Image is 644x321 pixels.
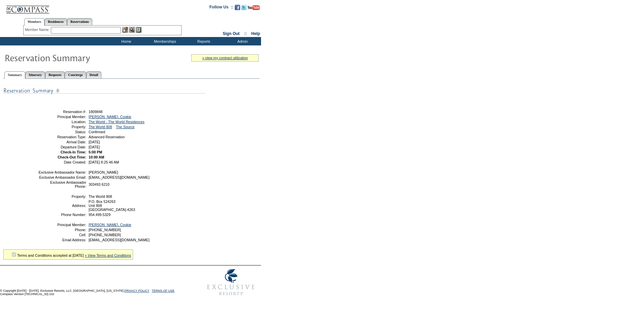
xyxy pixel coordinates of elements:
a: Become our fan on Facebook [235,7,240,11]
a: Summary [4,71,25,79]
span: 1809848 [89,110,103,114]
a: Concierge [65,71,86,78]
div: Member Name: [25,27,51,33]
span: [EMAIL_ADDRESS][DOMAIN_NAME] [89,175,150,179]
td: Phone Number: [38,213,86,217]
img: View [129,27,135,33]
span: 954.499.5329 [89,213,110,217]
td: Follow Us :: [210,4,233,12]
img: b_edit.gif [122,27,128,33]
a: PRIVACY POLICY [124,289,149,292]
img: subTtlResSummary.gif [3,86,205,95]
a: [PERSON_NAME], Cookie [89,115,131,119]
span: [PERSON_NAME] [89,170,118,174]
img: Reservations [136,27,141,33]
td: Memberships [145,37,184,45]
span: [EMAIL_ADDRESS][DOMAIN_NAME] [89,238,150,242]
strong: Check-Out Time: [58,155,86,159]
td: Address: [38,200,86,212]
a: Members [24,18,45,26]
td: Location: [38,120,86,124]
td: Principal Member: [38,115,86,119]
a: The World 808 [89,125,112,129]
td: Home [106,37,145,45]
a: Help [251,31,260,36]
img: Become our fan on Facebook [235,5,240,10]
span: 5:00 PM [89,150,102,154]
span: [PHONE_NUMBER] [89,233,121,237]
td: Principal Member: [38,223,86,227]
td: Admin [222,37,261,45]
td: Reservation #: [38,110,86,114]
img: Follow us on Twitter [241,5,247,10]
td: Property: [38,125,86,129]
span: [DATE] 8:25:46 AM [89,160,119,164]
td: Reservation Type: [38,135,86,139]
a: Follow us on Twitter [241,7,247,11]
td: Property: [38,194,86,199]
a: Itinerary [25,71,45,78]
td: Status: [38,130,86,134]
strong: Check-In Time: [61,150,86,154]
a: Sign Out [223,31,239,36]
span: 303493 6210 [89,182,109,186]
span: [PHONE_NUMBER] [89,228,121,232]
span: 10:00 AM [89,155,104,159]
td: Cell: [38,233,86,237]
td: Phone: [38,228,86,232]
td: Exclusive Ambassador Name: [38,170,86,174]
a: » View Terms and Conditions [85,253,131,257]
span: Advanced Reservation [89,135,125,139]
a: Requests [45,71,65,78]
td: Email Address: [38,238,86,242]
span: :: [244,31,247,36]
a: » view my contract utilization [202,56,248,60]
span: Terms and Conditions accepted at [DATE] [17,253,84,257]
td: Date Created: [38,160,86,164]
span: The World 808 [89,194,112,199]
a: Detail [86,71,102,78]
td: Reports [184,37,222,45]
a: [PERSON_NAME], Cookie [89,223,131,227]
span: [DATE] [89,140,100,144]
img: Reservaton Summary [4,51,139,64]
span: [DATE] [89,145,100,149]
a: TERMS OF USE [152,289,175,292]
span: Confirmed [89,130,105,134]
img: Exclusive Resorts [201,265,261,299]
span: P.O. Box 524263 Unit 808 [GEOGRAPHIC_DATA]-4263 [89,200,135,212]
td: Departure Date: [38,145,86,149]
td: Exclusive Ambassador Phone: [38,180,86,188]
a: The Source [116,125,134,129]
a: The World - The World Residences [89,120,144,124]
a: Residences [44,18,67,25]
td: Arrival Date: [38,140,86,144]
img: Subscribe to our YouTube Channel [248,5,260,10]
a: Reservations [67,18,92,25]
td: Exclusive Ambassador Email: [38,175,86,179]
a: Subscribe to our YouTube Channel [248,7,260,11]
